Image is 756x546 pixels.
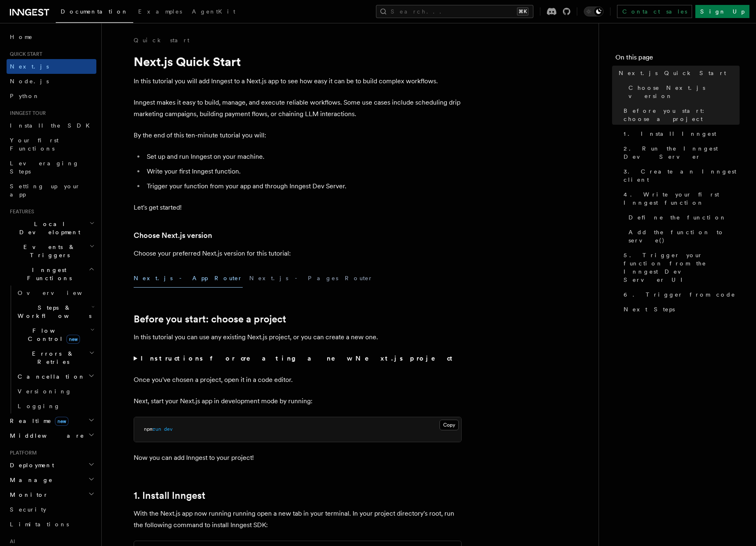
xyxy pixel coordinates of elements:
[153,426,161,432] span: run
[7,538,15,545] span: AI
[164,426,173,432] span: dev
[7,461,54,469] span: Deployment
[620,302,740,317] a: Next Steps
[134,269,243,288] button: Next.js - App Router
[7,286,96,413] div: Inngest Functions
[624,167,740,184] span: 3. Create an Inngest client
[376,5,533,18] button: Search...⌘K
[7,487,96,502] button: Monitor
[7,51,42,57] span: Quick start
[7,217,96,240] button: Local Development
[192,8,235,15] span: AgentKit
[134,75,462,87] p: In this tutorial you will add Inngest to a Next.js app to see how easy it can be to build complex...
[625,225,740,248] a: Add the function to serve()
[18,388,72,395] span: Versioning
[14,369,96,384] button: Cancellation
[144,151,462,162] li: Set up and run Inngest on your machine.
[7,266,89,282] span: Inngest Functions
[625,80,740,103] a: Choose Next.js version
[18,403,60,409] span: Logging
[10,506,46,513] span: Security
[56,2,133,23] a: Documentation
[7,476,53,484] span: Manage
[620,164,740,187] a: 3. Create an Inngest client
[628,84,740,100] span: Choose Next.js version
[134,54,462,69] h1: Next.js Quick Start
[134,248,462,259] p: Choose your preferred Next.js version for this tutorial:
[134,230,212,241] a: Choose Next.js version
[7,473,96,487] button: Manage
[134,313,286,325] a: Before you start: choose a project
[10,63,49,70] span: Next.js
[10,521,69,528] span: Limitations
[7,450,37,456] span: Platform
[620,103,740,126] a: Before you start: choose a project
[7,428,96,443] button: Middleware
[133,2,187,22] a: Examples
[7,502,96,517] a: Security
[7,220,89,236] span: Local Development
[10,160,79,175] span: Leveraging Steps
[620,248,740,287] a: 5. Trigger your function from the Inngest Dev Server UI
[7,243,89,259] span: Events & Triggers
[187,2,240,22] a: AgentKit
[141,354,456,362] strong: Instructions for creating a new Next.js project
[14,350,89,366] span: Errors & Retries
[138,8,182,15] span: Examples
[584,7,603,16] button: Toggle dark mode
[7,133,96,156] a: Your first Functions
[625,210,740,225] a: Define the function
[7,413,96,428] button: Realtimenew
[617,5,692,18] a: Contact sales
[628,228,740,244] span: Add the function to serve()
[624,107,740,123] span: Before you start: choose a project
[144,426,153,432] span: npm
[134,452,462,464] p: Now you can add Inngest to your project!
[14,323,96,346] button: Flow Controlnew
[624,190,740,207] span: 4. Write your first Inngest function
[7,89,96,103] a: Python
[7,59,96,74] a: Next.js
[14,327,90,343] span: Flow Control
[7,110,46,117] span: Inngest tour
[14,300,96,323] button: Steps & Workflows
[134,374,462,386] p: Once you've chosen a project, open it in a code editor.
[7,517,96,532] a: Limitations
[14,286,96,300] a: Overview
[134,202,462,213] p: Let's get started!
[10,33,33,41] span: Home
[624,130,716,138] span: 1. Install Inngest
[14,304,91,320] span: Steps & Workflows
[620,141,740,164] a: 2. Run the Inngest Dev Server
[14,346,96,369] button: Errors & Retries
[624,290,736,299] span: 6. Trigger from code
[7,417,68,425] span: Realtime
[249,269,373,288] button: Next.js - Pages Router
[10,137,59,152] span: Your first Functions
[14,384,96,399] a: Versioning
[10,93,40,99] span: Python
[10,122,95,129] span: Install the SDK
[134,97,462,120] p: Inngest makes it easy to build, manage, and execute reliable workflows. Some use cases include sc...
[61,8,128,15] span: Documentation
[7,240,96,263] button: Events & Triggers
[134,395,462,407] p: Next, start your Next.js app in development mode by running:
[619,69,726,77] span: Next.js Quick Start
[7,156,96,179] a: Leveraging Steps
[134,130,462,141] p: By the end of this ten-minute tutorial you will:
[66,335,80,344] span: new
[7,458,96,473] button: Deployment
[10,183,80,198] span: Setting up your app
[7,263,96,286] button: Inngest Functions
[615,53,740,66] h4: On this page
[14,372,85,381] span: Cancellation
[620,187,740,210] a: 4. Write your first Inngest function
[7,432,84,440] span: Middleware
[134,331,462,343] p: In this tutorial you can use any existing Next.js project, or you can create a new one.
[7,179,96,202] a: Setting up your app
[439,420,459,430] button: Copy
[7,74,96,89] a: Node.js
[18,290,102,296] span: Overview
[615,66,740,80] a: Next.js Quick Start
[620,126,740,141] a: 1. Install Inngest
